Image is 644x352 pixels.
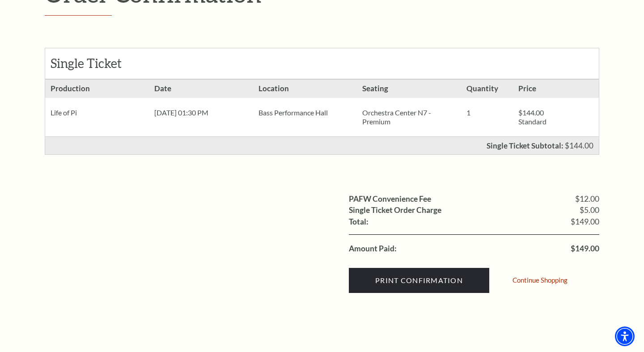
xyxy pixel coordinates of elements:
[357,80,461,98] h3: Seating
[45,80,149,98] h3: Production
[565,141,593,150] span: $144.00
[51,56,148,71] h2: Single Ticket
[615,327,635,346] div: Accessibility Menu
[571,218,599,226] span: $149.00
[349,195,431,203] label: PAFW Convenience Fee
[580,206,599,214] span: $5.00
[149,80,253,98] h3: Date
[362,108,455,126] p: Orchestra Center N7 - Premium
[513,277,568,284] a: Continue Shopping
[487,142,563,149] p: Single Ticket Subtotal:
[149,98,253,127] div: [DATE] 01:30 PM
[571,245,599,253] span: $149.00
[349,218,369,226] label: Total:
[461,80,513,98] h3: Quantity
[349,268,489,293] input: Submit button
[466,108,508,117] p: 1
[45,98,149,127] div: Life of Pi
[349,245,397,253] label: Amount Paid:
[518,108,547,126] span: $144.00 Standard
[258,108,328,117] span: Bass Performance Hall
[349,206,441,214] label: Single Ticket Order Charge
[253,80,357,98] h3: Location
[513,80,565,98] h3: Price
[575,195,599,203] span: $12.00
